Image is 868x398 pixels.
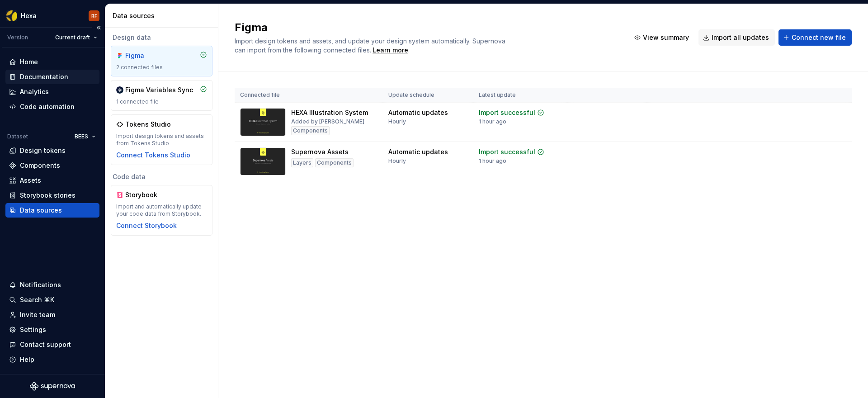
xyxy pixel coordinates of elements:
h2: Figma [235,20,619,35]
a: Assets [5,173,99,188]
div: Design tokens [20,146,66,155]
a: Figma Variables Sync1 connected file [111,80,212,111]
div: Code data [111,172,212,181]
div: Settings [20,325,46,334]
th: Update schedule [383,88,473,103]
div: Automatic updates [388,108,448,117]
span: Connect new file [792,33,846,42]
a: Settings [5,322,99,337]
div: Layers [291,158,313,167]
button: Connect Storybook [116,221,177,230]
a: Components [5,158,99,173]
a: Code automation [5,99,99,114]
button: Contact support [5,337,99,352]
div: 1 hour ago [479,157,506,165]
a: Design tokens [5,143,99,158]
span: . [371,47,410,54]
div: Hourly [388,118,406,125]
button: Search ⌘K [5,293,99,307]
a: Documentation [5,70,99,84]
button: View summary [630,29,695,46]
a: Figma2 connected files [111,46,212,76]
svg: Supernova Logo [30,382,75,391]
div: Automatic updates [388,147,448,156]
div: Search ⌘K [20,295,54,304]
div: Components [20,161,60,170]
div: Import design tokens and assets from Tokens Studio [116,133,207,147]
div: 1 connected file [116,98,207,105]
a: Analytics [5,85,99,99]
div: Supernova Assets [291,147,349,156]
span: View summary [643,33,689,42]
div: Help [20,355,34,364]
div: Added by [PERSON_NAME] [291,118,364,125]
div: Import successful [479,147,535,156]
div: Figma Variables Sync [125,85,193,95]
div: Import and automatically update your code data from Storybook. [116,203,207,218]
a: Invite team [5,308,99,322]
div: Components [291,126,330,135]
a: StorybookImport and automatically update your code data from Storybook.Connect Storybook [111,185,212,236]
div: Dataset [7,133,28,140]
div: Analytics [20,87,49,96]
button: Connect new file [778,29,852,46]
div: Storybook [125,190,169,199]
a: Storybook stories [5,188,99,203]
span: Import all updates [712,33,769,42]
a: Tokens StudioImport design tokens and assets from Tokens StudioConnect Tokens Studio [111,114,212,165]
button: Connect Tokens Studio [116,151,190,160]
div: Home [20,57,38,66]
div: Tokens Studio [125,120,171,129]
div: 1 hour ago [479,118,506,125]
div: Storybook stories [20,191,75,200]
div: Invite team [20,310,55,319]
a: Home [5,55,99,69]
div: Hourly [388,157,406,165]
div: Import successful [479,108,535,117]
button: Import all updates [698,29,775,46]
div: Hexa [21,11,37,20]
div: 2 connected files [116,64,207,71]
button: Current draft [51,31,101,44]
button: Help [5,352,99,367]
button: HexaRF [2,6,103,25]
div: RF [91,12,97,19]
th: Connected file [235,88,383,103]
div: Notifications [20,280,61,289]
span: BEES [75,133,88,140]
span: Current draft [55,34,90,41]
div: Data sources [113,11,214,20]
div: Contact support [20,340,71,349]
div: Data sources [20,206,62,215]
button: Notifications [5,278,99,292]
div: Assets [20,176,41,185]
span: Import design tokens and assets, and update your design system automatically. Supernova can impor... [235,37,507,54]
th: Latest update [473,88,567,103]
button: BEES [71,130,99,143]
div: Components [315,158,354,167]
div: Version [7,34,28,41]
a: Data sources [5,203,99,218]
div: Figma [125,51,169,60]
div: HEXA Illustration System [291,108,368,117]
button: Collapse sidebar [92,21,105,34]
div: Code automation [20,102,75,111]
img: a56d5fbf-f8ab-4a39-9705-6fc7187585ab.png [6,10,17,21]
div: Documentation [20,72,68,81]
a: Learn more [373,46,408,55]
div: Design data [111,33,212,42]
